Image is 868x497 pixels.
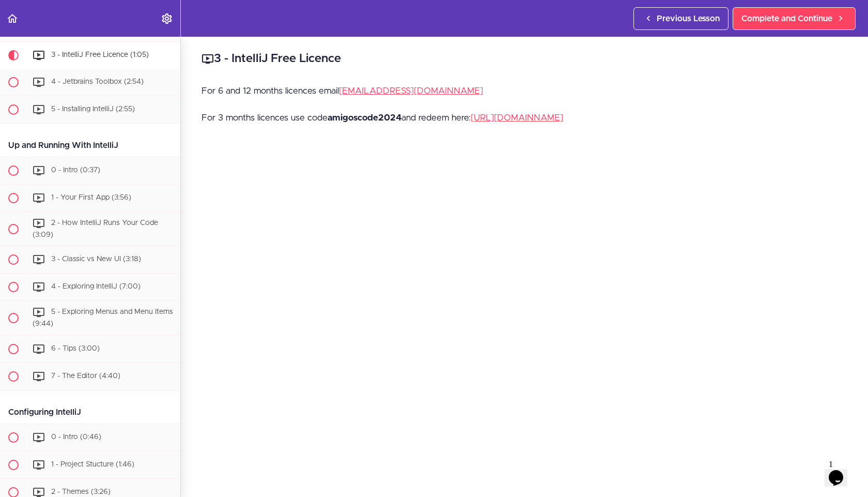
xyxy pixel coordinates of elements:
span: 0 - Intro (0:37) [51,167,100,174]
span: Previous Lesson [657,12,720,25]
a: [URL][DOMAIN_NAME] [471,113,563,122]
strong: amigoscode2024 [328,113,401,122]
p: For 3 months licences use code and redeem here: [202,110,847,126]
span: 5 - Exploring Menus and Menu Items (9:44) [33,309,173,328]
span: 1 - Project Stucture (1:46) [51,461,134,468]
h2: 3 - IntelliJ Free Licence [202,50,847,68]
span: 4 - Exploring IntelliJ (7:00) [51,283,141,291]
span: 1 - Your First App (3:56) [51,194,131,201]
svg: Back to course curriculum [6,12,19,25]
span: Complete and Continue [741,12,832,25]
span: 7 - The Editor (4:40) [51,372,120,380]
span: 6 - Tips (3:00) [51,345,100,352]
span: 5 - Installing IntelliJ (2:55) [51,106,135,113]
a: Complete and Continue [733,7,856,30]
span: 3 - Classic vs New UI (3:18) [51,256,141,263]
span: 4 - Jetbrains Toolbox (2:54) [51,78,144,85]
a: [EMAIL_ADDRESS][DOMAIN_NAME] [339,86,483,95]
span: 0 - Intro (0:46) [51,433,101,441]
span: 3 - IntelliJ Free Licence (1:05) [51,51,149,58]
span: 2 - Themes (3:26) [51,488,111,495]
iframe: chat widget [825,456,858,487]
svg: Settings Menu [161,12,173,25]
p: For 6 and 12 months licences email [202,83,847,99]
a: Previous Lesson [633,7,729,30]
span: 2 - How IntelliJ Runs Your Code (3:09) [33,219,158,238]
